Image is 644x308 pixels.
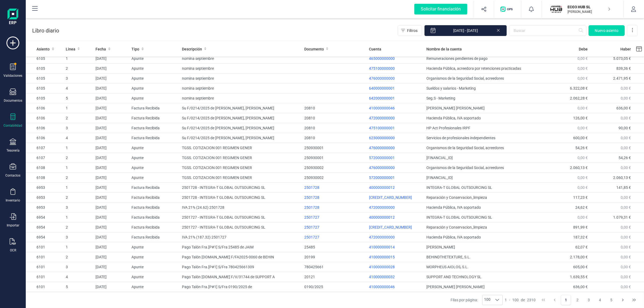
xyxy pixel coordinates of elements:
span: 6.322,08 € [570,86,588,90]
td: Organismos de la Seguridad Social, acreedores [424,74,547,83]
div: Documentos [4,98,22,103]
td: [DATE] [93,103,129,113]
td: Pago Talón Fra.[P#1] S/Fra 780425661309 [180,262,302,272]
td: TGSS. COTIZACION 001 REGIMEN GENER [180,153,302,163]
p: 410000000046 [369,284,422,289]
td: 4 [64,133,93,143]
div: Importar [7,223,19,228]
span: 605,00 € [573,265,588,269]
button: Page 1 [561,295,571,305]
td: 2 [64,64,93,74]
span: 0,00 € [621,86,631,90]
img: Logo de OPS [500,6,515,12]
td: Factura Recibida [129,103,180,113]
td: Hacienda Pública, IVA soportado [424,113,547,123]
span: 62,07 € [575,245,588,249]
td: 4 [64,83,93,93]
span: 5.073,05 € [613,56,631,61]
div: 2501728 [304,205,365,210]
div: 2501727 [304,234,365,240]
span: Filtros [407,28,418,33]
td: Apunte [129,163,180,173]
td: 1 [64,103,93,113]
p: 410000000028 [369,264,422,270]
span: 0,00 € [577,215,588,219]
input: Buscar [509,25,586,36]
p: ECO3 HUB SL [568,4,610,10]
td: [DATE] [93,93,129,103]
td: [DATE] [93,212,129,222]
span: 0,00 € [621,116,631,120]
p: Libro diario [32,27,59,34]
td: [DATE] [93,193,129,203]
td: 2501727 - INTEGRA-T GLOBAL OUTSOURCING SL [180,212,302,222]
td: Su F/0214/2025 de [PERSON_NAME], [PERSON_NAME] [180,113,302,123]
td: [DATE] [93,153,129,163]
td: Factura Recibida [129,183,180,193]
td: 2 [64,113,93,123]
div: OCR [10,248,16,252]
div: Filas por página: [451,295,503,305]
span: 54,26 € [619,156,631,160]
td: 1 [64,143,93,153]
td: [DATE] [93,203,129,212]
td: [DATE] [93,173,129,183]
span: 100 [482,295,492,305]
button: Previous Page [550,295,560,305]
p: 640000000001 [369,86,422,91]
td: [DATE] [93,83,129,93]
td: 6954 [26,232,64,242]
td: nomina septiembre [180,83,302,93]
span: 2.060,13 € [613,175,631,180]
button: Page 2 [572,295,583,305]
td: [DATE] [93,74,129,83]
span: 126,00 € [573,116,588,120]
td: 6101 [26,252,64,262]
button: Next Page [618,295,628,305]
span: Documento [304,46,324,52]
td: IVA 21% (24.62) 2501728 [180,203,302,212]
span: 2.178,00 € [570,255,588,259]
div: 2501727 [304,225,365,230]
span: 0,00 € [577,76,588,80]
td: 6105 [26,83,64,93]
p: 400000000012 [369,185,422,190]
span: 1 [505,297,507,303]
p: 465000000000 [369,56,422,61]
div: - [505,297,536,303]
span: 0,00 € [621,235,631,239]
td: 5 [64,93,93,103]
td: 6105 [26,74,64,83]
span: 0,00 € [577,106,588,110]
div: 2501728 [304,185,365,190]
td: 6101 [26,242,64,252]
p: [CREDIT_CARD_NUMBER] [369,225,422,230]
p: 410000000014 [369,244,422,250]
td: 6106 [26,133,64,143]
td: Remuneraciones pendientes de pago [424,54,547,64]
td: 2 [64,252,93,262]
span: 24,62 € [575,205,588,210]
td: Apunte [129,252,180,262]
td: 4 [64,272,93,282]
td: 1 [64,54,93,64]
span: 891,99 € [573,225,588,229]
td: MORPHEUS AIOLOS, S.L. [424,262,547,272]
td: Factura Recibida [129,133,180,143]
span: 0,00 € [577,56,588,61]
span: 2310 [527,297,536,303]
p: 476000000000 [369,145,422,151]
td: [PERSON_NAME] [424,242,547,252]
td: TGSS. COTIZACION 001 REGIMEN GENER [180,173,302,183]
td: Apunte [129,242,180,252]
td: 6107 [26,153,64,163]
td: TGSS. COTIZACION 001 REGIMEN GENER [180,143,302,153]
td: Apunte [129,143,180,153]
span: 2.062,28 € [570,96,588,100]
span: Tipo [131,46,139,52]
td: 6101 [26,262,64,272]
td: Apunte [129,64,180,74]
span: 0,00 € [621,245,631,249]
td: Seg.S - Marketing [424,93,547,103]
td: [DATE] [93,133,129,143]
